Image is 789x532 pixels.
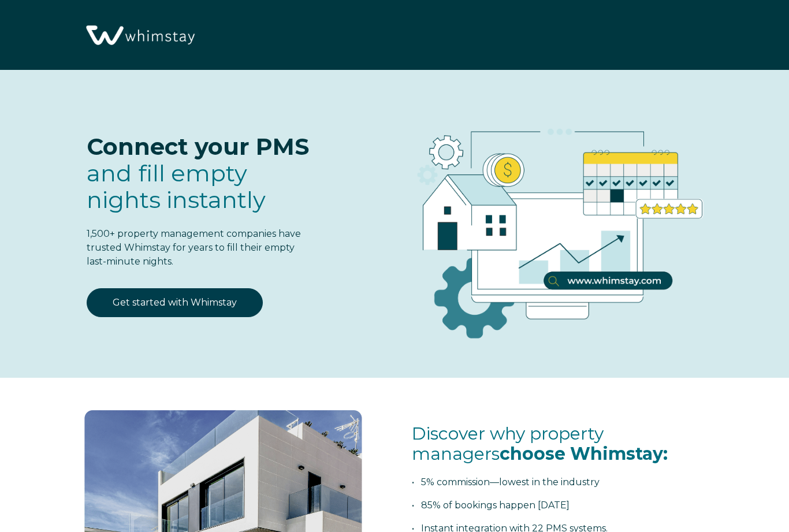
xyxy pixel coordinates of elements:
span: and [87,159,266,214]
span: Connect your PMS [87,132,309,161]
span: 1,500+ property management companies have trusted Whimstay for years to fill their empty last-min... [87,228,301,267]
img: Whimstay Logo-02 1 [81,6,198,66]
span: choose Whimstay: [500,443,668,464]
span: • 5% commission—lowest in the industry [412,477,600,488]
span: • 85% of bookings happen [DATE] [412,500,570,511]
span: Discover why property managers [412,423,668,464]
img: RBO Ilustrations-03 [352,93,754,356]
span: fill empty nights instantly [87,159,266,214]
a: Get started with Whimstay [87,288,263,317]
